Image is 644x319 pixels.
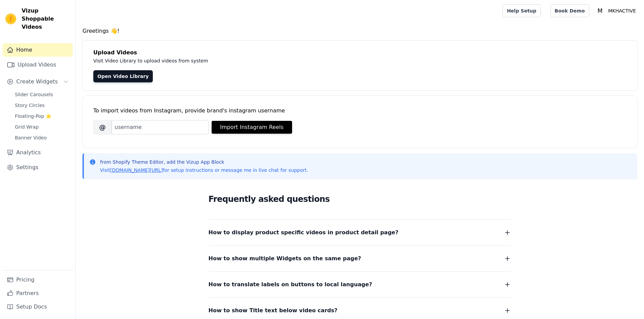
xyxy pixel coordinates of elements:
a: Settings [3,161,73,174]
a: Analytics [3,146,73,159]
a: Slider Carousels [11,90,73,99]
h2: Frequently asked questions [209,192,511,206]
a: Story Circles [11,101,73,110]
span: Slider Carousels [15,91,53,98]
span: How to show Title text below video cards? [209,306,338,315]
a: Floating-Pop ⭐ [11,111,73,121]
button: Create Widgets [3,75,73,88]
button: How to show multiple Widgets on the same page? [209,254,511,263]
p: MKHACTIVE [605,5,639,17]
a: Partners [3,287,73,300]
span: How to show multiple Widgets on the same page? [209,254,361,263]
input: username [112,120,209,134]
h4: Upload Videos [93,49,626,57]
a: [DOMAIN_NAME][URL] [110,167,163,173]
p: from Shopify Theme Editor, add the Vizup App Block [100,159,308,165]
span: How to translate labels on buttons to local language? [209,280,372,289]
button: Import Instagram Reels [212,121,292,134]
a: Help Setup [502,4,541,17]
p: Visit for setup instructions or message me in live chat for support. [100,167,308,174]
span: How to display product specific videos in product detail page? [209,228,399,237]
button: How to show Title text below video cards? [209,306,511,315]
span: Banner Video [15,134,47,141]
button: M MKHACTIVE [595,5,639,17]
a: Book Demo [550,4,589,17]
span: Grid Wrap [15,124,39,130]
span: Story Circles [15,102,45,109]
span: @ [93,120,112,134]
a: Setup Docs [3,300,73,314]
h4: Greetings 👋! [82,27,637,35]
a: Home [3,43,73,57]
div: To import videos from Instagram, provide brand's instagram username [93,107,626,115]
span: Create Widgets [16,78,58,86]
span: Vizup Shoppable Videos [22,7,70,31]
button: How to display product specific videos in product detail page? [209,228,511,237]
img: Vizup [5,14,16,24]
a: Open Video Library [93,70,153,82]
a: Banner Video [11,133,73,142]
button: How to translate labels on buttons to local language? [209,280,511,289]
p: Visit Video Library to upload videos from system [93,57,396,65]
text: M [598,7,603,14]
span: Floating-Pop ⭐ [15,113,51,119]
a: Grid Wrap [11,122,73,132]
a: Upload Videos [3,58,73,72]
a: Pricing [3,273,73,287]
